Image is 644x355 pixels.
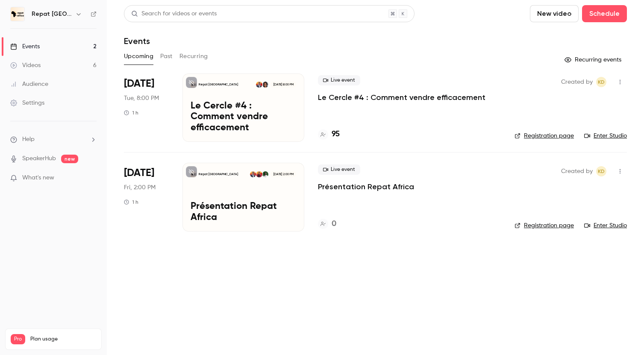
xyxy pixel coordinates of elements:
[332,129,340,140] h4: 95
[271,171,296,177] span: [DATE] 2:00 PM
[124,109,138,116] div: 1 h
[124,94,159,103] span: Tue, 8:00 PM
[250,171,256,177] img: Kara Diaby
[256,82,262,88] img: Kara Diaby
[318,218,336,230] a: 0
[318,129,340,140] a: 95
[584,132,627,140] a: Enter Studio
[160,50,173,63] button: Past
[515,132,574,140] a: Registration page
[11,334,25,344] span: Pro
[530,5,579,22] button: New video
[515,221,574,230] a: Registration page
[256,171,262,177] img: Fatoumata Dia
[10,42,40,51] div: Events
[598,166,605,176] span: KD
[191,201,296,223] p: Présentation Repat Africa
[10,99,44,107] div: Settings
[131,9,217,18] div: Search for videos or events
[10,61,41,70] div: Videos
[30,336,96,343] span: Plan usage
[86,174,97,182] iframe: Noticeable Trigger
[598,77,605,87] span: KD
[182,73,304,142] a: Le Cercle #4 : Comment vendre efficacementRepat [GEOGRAPHIC_DATA]Ndeye Fatou SeneKara Diaby[DATE]...
[182,163,304,231] a: Présentation Repat AfricaRepat [GEOGRAPHIC_DATA]Harold CricoFatoumata DiaKara Diaby[DATE] 2:00 PM...
[10,135,97,144] li: help-dropdown-opener
[199,172,238,176] p: Repat [GEOGRAPHIC_DATA]
[179,50,208,63] button: Recurring
[596,77,606,87] span: Kara Diaby
[22,173,54,182] span: What's new
[582,5,627,22] button: Schedule
[61,155,78,163] span: new
[124,163,169,231] div: Nov 7 Fri, 2:00 PM (Europe/Paris)
[32,10,72,18] h6: Repat [GEOGRAPHIC_DATA]
[124,77,154,91] span: [DATE]
[561,53,627,67] button: Recurring events
[10,80,48,88] div: Audience
[561,77,593,87] span: Created by
[262,171,268,177] img: Harold Crico
[318,75,360,85] span: Live event
[318,182,414,192] a: Présentation Repat Africa
[22,154,56,163] a: SpeakerHub
[191,101,296,134] p: Le Cercle #4 : Comment vendre efficacement
[124,183,156,192] span: Fri, 2:00 PM
[262,82,268,88] img: Ndeye Fatou Sene
[584,221,627,230] a: Enter Studio
[124,199,138,205] div: 1 h
[22,135,35,144] span: Help
[124,50,153,63] button: Upcoming
[124,73,169,142] div: Oct 14 Tue, 8:00 PM (Europe/Paris)
[199,82,238,87] p: Repat [GEOGRAPHIC_DATA]
[318,164,360,175] span: Live event
[271,82,296,88] span: [DATE] 8:00 PM
[332,218,336,230] h4: 0
[11,7,24,21] img: Repat Africa
[596,166,606,176] span: Kara Diaby
[318,92,485,103] a: Le Cercle #4 : Comment vendre efficacement
[561,166,593,176] span: Created by
[124,36,150,46] h1: Events
[124,166,154,180] span: [DATE]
